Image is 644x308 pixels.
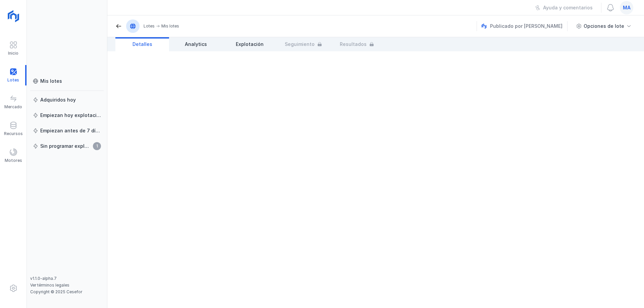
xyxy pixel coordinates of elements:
[531,2,597,13] button: Ayuda y comentarios
[40,112,101,119] div: Empiezan hoy explotación
[330,37,384,51] a: Resultados
[30,75,104,87] a: Mis lotes
[30,125,104,137] a: Empiezan antes de 7 días
[4,104,22,110] div: Mercado
[8,51,18,56] div: Inicio
[623,4,631,11] span: ma
[236,41,264,48] span: Explotación
[169,37,223,51] a: Analytics
[285,41,315,48] span: Seguimiento
[30,94,104,106] a: Adquiridos hoy
[132,41,152,48] span: Detalles
[115,37,169,51] a: Detalles
[30,109,104,121] a: Empiezan hoy explotación
[30,283,69,288] a: Ver términos legales
[93,142,101,150] span: 1
[144,23,155,29] div: Lotes
[30,276,104,281] div: v1.1.0-alpha.7
[40,127,101,134] div: Empiezan antes de 7 días
[481,21,569,31] div: Publicado por [PERSON_NAME]
[4,131,23,136] div: Recursos
[40,97,76,103] div: Adquiridos hoy
[40,143,91,149] div: Sin programar explotación
[340,41,367,48] span: Resultados
[584,23,624,29] div: Opciones de lote
[40,78,62,84] div: Mis lotes
[30,140,104,152] a: Sin programar explotación1
[5,158,22,163] div: Motores
[161,23,179,29] div: Mis lotes
[5,8,22,24] img: logoRight.svg
[543,4,593,11] div: Ayuda y comentarios
[481,23,487,29] img: nemus.svg
[30,289,104,295] div: Copyright © 2025 Cesefor
[276,37,330,51] a: Seguimiento
[223,37,276,51] a: Explotación
[185,41,207,48] span: Analytics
